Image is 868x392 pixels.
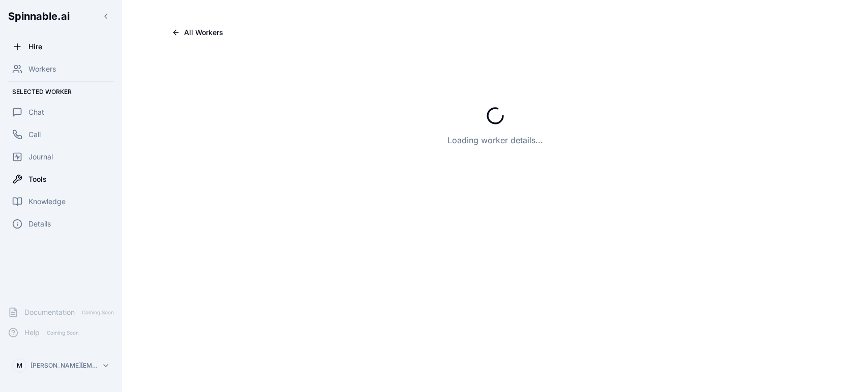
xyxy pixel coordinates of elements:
span: Workers [28,64,56,74]
p: [PERSON_NAME][EMAIL_ADDRESS][DOMAIN_NAME] [31,362,98,370]
span: Spinnable [8,10,70,22]
span: Knowledge [28,197,66,207]
span: Coming Soon [44,328,82,338]
span: Documentation [24,307,75,317]
span: Journal [28,152,53,162]
span: M [17,362,22,370]
button: All Workers [164,24,231,41]
span: .ai [57,10,70,22]
button: M[PERSON_NAME][EMAIL_ADDRESS][DOMAIN_NAME] [8,355,114,376]
span: Coming Soon [79,308,117,317]
span: Help [24,328,40,338]
span: Hire [28,42,42,52]
span: Chat [28,107,44,117]
span: Call [28,129,41,140]
span: Tools [28,174,47,184]
span: Details [28,219,51,229]
div: Selected Worker [4,84,118,100]
p: Loading worker details... [447,134,543,146]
